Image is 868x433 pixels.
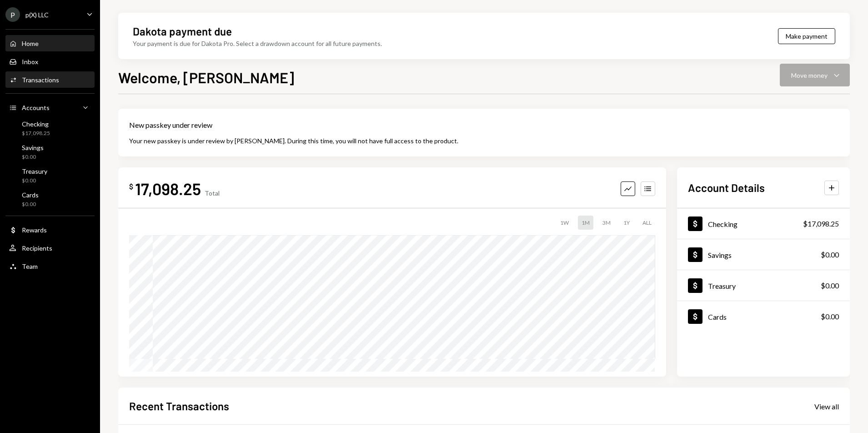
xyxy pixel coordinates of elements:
[708,220,738,228] div: Checking
[22,177,47,185] div: $0.00
[5,141,95,163] a: Savings$0.00
[22,130,50,137] div: $17,098.25
[803,218,839,229] div: $17,098.25
[708,251,732,259] div: Savings
[677,208,850,239] a: Checking$17,098.25
[22,104,50,111] div: Accounts
[133,39,382,48] div: Your payment is due for Dakota Pro. Select a drawdown account for all future payments.
[129,398,229,413] h2: Recent Transactions
[129,120,839,131] div: New passkey under review
[688,180,765,195] h2: Account Details
[22,144,44,151] div: Savings
[118,68,294,86] h1: Welcome, [PERSON_NAME]
[599,216,614,230] div: 3M
[578,216,593,230] div: 1M
[639,216,655,230] div: ALL
[22,201,39,208] div: $0.00
[205,189,220,197] div: Total
[5,188,95,210] a: Cards$0.00
[22,58,38,65] div: Inbox
[821,249,839,260] div: $0.00
[5,35,95,51] a: Home
[129,136,839,146] div: Your new passkey is under review by [PERSON_NAME]. During this time, you will not have full acces...
[708,312,727,321] div: Cards
[22,167,47,175] div: Treasury
[133,24,232,39] div: Dakota payment due
[22,262,38,270] div: Team
[557,216,572,230] div: 1W
[5,258,95,274] a: Team
[22,120,50,128] div: Checking
[25,11,49,19] div: p(X) LLC
[5,222,95,238] a: Rewards
[5,99,95,116] a: Accounts
[5,240,95,256] a: Recipients
[620,216,633,230] div: 1Y
[22,76,59,84] div: Transactions
[821,311,839,322] div: $0.00
[22,226,47,234] div: Rewards
[22,191,39,199] div: Cards
[677,239,850,270] a: Savings$0.00
[22,244,52,252] div: Recipients
[677,301,850,332] a: Cards$0.00
[821,280,839,291] div: $0.00
[5,71,95,88] a: Transactions
[129,182,133,191] div: $
[5,7,20,22] div: P
[135,178,201,199] div: 17,098.25
[5,165,95,186] a: Treasury$0.00
[814,402,839,411] div: View all
[814,401,839,411] a: View all
[708,282,736,290] div: Treasury
[22,153,44,161] div: $0.00
[5,117,95,139] a: Checking$17,098.25
[778,28,835,44] button: Make payment
[677,270,850,301] a: Treasury$0.00
[22,40,39,47] div: Home
[5,53,95,70] a: Inbox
